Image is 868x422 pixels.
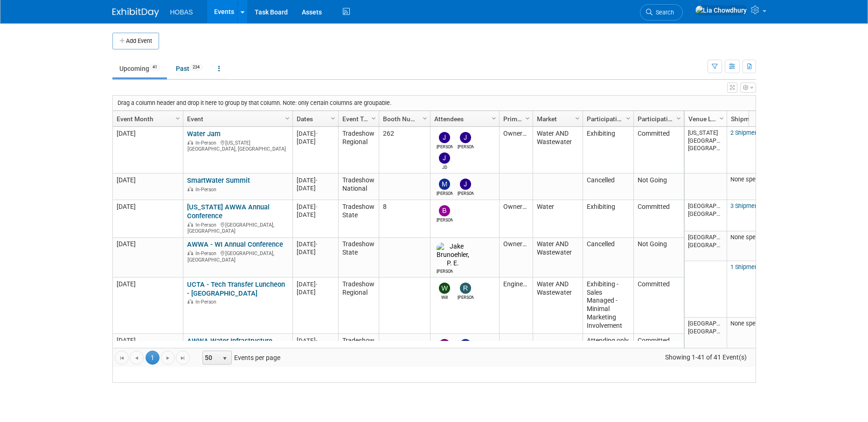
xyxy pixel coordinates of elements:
[297,203,334,211] div: [DATE]
[113,334,183,394] td: [DATE]
[379,200,430,237] td: 8
[297,248,334,256] div: [DATE]
[113,127,183,173] td: [DATE]
[195,299,219,305] span: In-Person
[437,164,453,171] div: JD Demore
[284,115,291,122] span: Column Settings
[297,184,334,192] div: [DATE]
[195,222,219,228] span: In-Person
[328,111,338,125] a: Column Settings
[730,320,770,327] span: None specified
[297,176,334,184] div: [DATE]
[718,115,725,122] span: Column Settings
[583,127,633,173] td: Exhibiting
[195,250,219,256] span: In-Person
[316,130,318,137] span: -
[297,240,334,248] div: [DATE]
[297,111,332,127] a: Dates
[460,132,471,143] img: Jeffrey LeBlanc
[329,115,337,122] span: Column Settings
[187,187,193,191] img: In-Person Event
[173,111,183,125] a: Column Settings
[633,238,684,278] td: Not Going
[730,202,763,209] a: 3 Shipments
[503,111,527,127] a: Primary Attendees
[133,354,140,362] span: Go to the previous page
[316,177,318,184] span: -
[297,211,334,219] div: [DATE]
[437,216,453,223] div: Bryant Welch
[574,115,581,122] span: Column Settings
[458,190,474,197] div: Jeffrey LeBlanc
[113,96,756,111] div: Drag a column header and drop it here to group by that column. Note: only certain columns are gro...
[297,337,334,345] div: [DATE]
[633,127,684,173] td: Committed
[187,138,288,152] div: [US_STATE][GEOGRAPHIC_DATA], [GEOGRAPHIC_DATA]
[653,9,674,16] span: Search
[338,334,379,394] td: Tradeshow National
[169,60,209,77] a: Past234
[437,143,453,150] div: Joe Tipton
[195,140,219,146] span: In-Person
[437,294,453,301] div: Will Stafford
[685,231,727,261] td: [GEOGRAPHIC_DATA], [GEOGRAPHIC_DATA]
[583,200,633,237] td: Exhibiting
[499,127,533,173] td: Owners/Engineers
[187,337,272,354] a: AWWA Water Infrastructure Conference
[499,277,533,334] td: Engineers
[458,143,474,150] div: Jeffrey LeBlanc
[730,129,763,136] a: 2 Shipments
[524,115,531,122] span: Column Settings
[316,241,318,248] span: -
[282,111,292,125] a: Column Settings
[297,130,334,138] div: [DATE]
[130,351,144,365] a: Go to the previous page
[187,249,288,263] div: [GEOGRAPHIC_DATA], [GEOGRAPHIC_DATA]
[460,179,471,190] img: Jeffrey LeBlanc
[716,111,727,125] a: Column Settings
[685,127,727,173] td: [US_STATE][GEOGRAPHIC_DATA], [GEOGRAPHIC_DATA]
[572,111,583,125] a: Column Settings
[439,152,450,164] img: JD Demore
[342,111,373,127] a: Event Type (Tradeshow National, Regional, State, Sponsorship, Assoc Event)
[170,8,193,16] span: HOBAS
[439,283,450,294] img: Will Stafford
[176,351,190,365] a: Go to the last page
[146,351,160,365] span: 1
[421,115,429,122] span: Column Settings
[113,173,183,200] td: [DATE]
[633,277,684,334] td: Committed
[113,238,183,278] td: [DATE]
[437,268,453,275] div: Jake Brunoehler, P. E.
[685,318,727,364] td: [GEOGRAPHIC_DATA], [GEOGRAPHIC_DATA]
[187,280,285,297] a: UCTA - Tech Transfer Luncheon - [GEOGRAPHIC_DATA]
[685,200,727,231] td: [GEOGRAPHIC_DATA], [GEOGRAPHIC_DATA]
[187,176,250,185] a: SmartWater Summit
[338,200,379,237] td: Tradeshow State
[533,200,583,237] td: Water
[113,200,183,237] td: [DATE]
[368,111,379,125] a: Column Settings
[434,111,493,127] a: Attendees
[656,351,755,364] span: Showing 1-41 of 41 Event(s)
[187,221,288,235] div: [GEOGRAPHIC_DATA], [GEOGRAPHIC_DATA]
[731,111,770,127] a: Shipments
[190,351,290,365] span: Events per page
[150,64,160,71] span: 41
[316,281,318,288] span: -
[338,238,379,278] td: Tradeshow State
[583,238,633,278] td: Cancelled
[187,222,193,227] img: In-Person Event
[297,138,334,145] div: [DATE]
[112,60,167,77] a: Upcoming41
[439,132,450,143] img: Joe Tipton
[537,111,576,127] a: Market
[674,111,684,125] a: Column Settings
[499,200,533,237] td: Owners/Engineers
[187,130,221,138] a: Water Jam
[633,173,684,200] td: Not Going
[439,179,450,190] img: Mike Bussio
[115,351,129,365] a: Go to the first page
[583,277,633,334] td: Exhibiting - Sales Managed - Minimal Marketing Involvement
[420,111,430,125] a: Column Settings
